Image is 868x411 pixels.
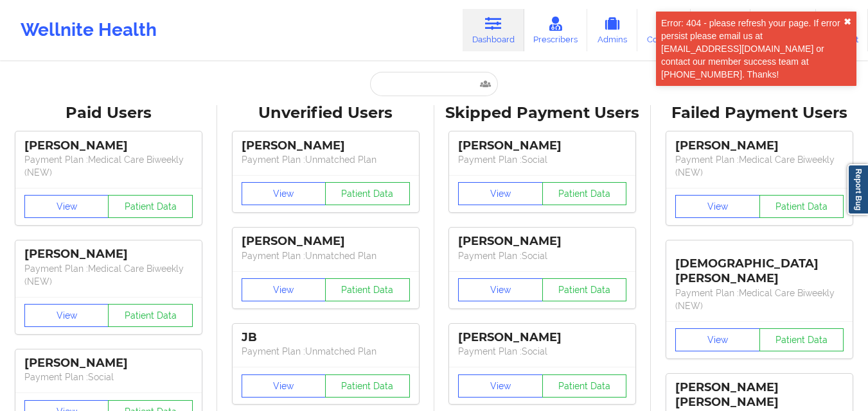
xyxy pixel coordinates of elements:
[9,103,208,123] div: Paid Users
[242,234,410,249] div: [PERSON_NAME]
[637,9,691,51] a: Coaches
[675,287,844,312] p: Payment Plan : Medical Care Biweekly (NEW)
[242,345,410,358] p: Payment Plan : Unmatched Plan
[458,345,626,358] p: Payment Plan : Social
[675,153,844,179] p: Payment Plan : Medical Care Biweekly (NEW)
[24,371,193,383] p: Payment Plan : Social
[325,374,410,398] button: Patient Data
[458,278,543,301] button: View
[661,17,844,81] div: Error: 404 - please refresh your page. If error persist please email us at [EMAIL_ADDRESS][DOMAIN...
[242,278,326,301] button: View
[458,153,626,166] p: Payment Plan : Social
[242,138,410,153] div: [PERSON_NAME]
[443,103,642,123] div: Skipped Payment Users
[325,278,410,301] button: Patient Data
[24,195,109,218] button: View
[458,249,626,262] p: Payment Plan : Social
[542,374,627,398] button: Patient Data
[844,17,851,27] button: close
[242,182,326,205] button: View
[242,374,326,398] button: View
[675,195,760,218] button: View
[108,304,193,327] button: Patient Data
[325,182,410,205] button: Patient Data
[242,249,410,262] p: Payment Plan : Unmatched Plan
[242,330,410,345] div: JB
[458,234,626,249] div: [PERSON_NAME]
[24,247,193,262] div: [PERSON_NAME]
[660,103,859,123] div: Failed Payment Users
[759,195,844,218] button: Patient Data
[458,182,543,205] button: View
[542,182,627,205] button: Patient Data
[675,328,760,351] button: View
[847,164,868,215] a: Report Bug
[458,138,626,153] div: [PERSON_NAME]
[24,356,193,371] div: [PERSON_NAME]
[108,195,193,218] button: Patient Data
[24,262,193,288] p: Payment Plan : Medical Care Biweekly (NEW)
[226,103,425,123] div: Unverified Users
[542,278,627,301] button: Patient Data
[675,138,844,153] div: [PERSON_NAME]
[759,328,844,351] button: Patient Data
[242,153,410,166] p: Payment Plan : Unmatched Plan
[458,374,543,398] button: View
[524,9,588,51] a: Prescribers
[587,9,637,51] a: Admins
[675,380,844,410] div: [PERSON_NAME] [PERSON_NAME]
[24,304,109,327] button: View
[24,138,193,153] div: [PERSON_NAME]
[458,330,626,345] div: [PERSON_NAME]
[24,153,193,179] p: Payment Plan : Medical Care Biweekly (NEW)
[675,247,844,286] div: [DEMOGRAPHIC_DATA][PERSON_NAME]
[463,9,524,51] a: Dashboard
